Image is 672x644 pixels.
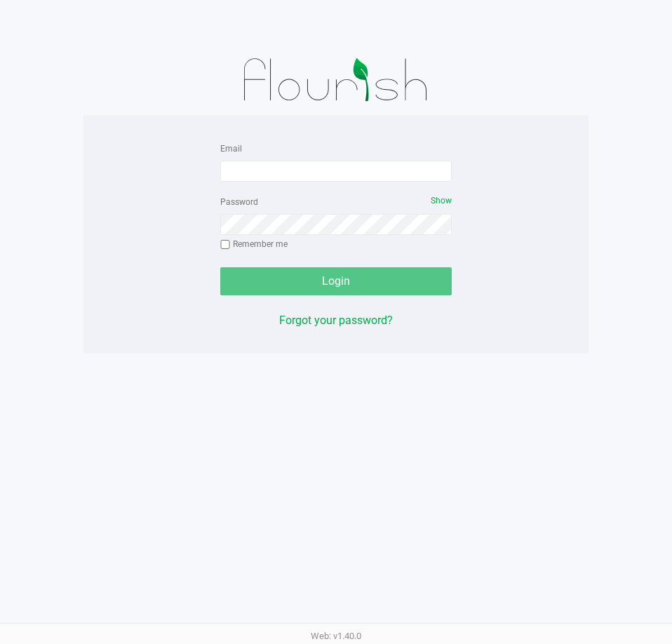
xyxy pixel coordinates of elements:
[220,240,230,250] input: Remember me
[220,142,242,155] label: Email
[279,312,393,329] button: Forgot your password?
[220,196,258,208] label: Password
[311,631,361,641] span: Web: v1.40.0
[431,196,452,206] span: Show
[220,238,288,250] label: Remember me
